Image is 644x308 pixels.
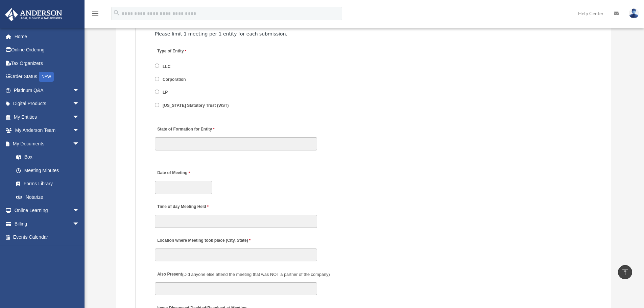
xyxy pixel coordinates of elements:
[5,137,90,150] a: My Documentsarrow_drop_down
[155,169,219,178] label: Date of Meeting
[5,110,90,124] a: My Entitiesarrow_drop_down
[155,125,216,134] label: State of Formation for Entity
[161,90,170,96] label: LP
[9,164,86,177] a: Meeting Minutes
[9,177,90,191] a: Forms Library
[5,43,90,57] a: Online Ordering
[618,265,632,279] a: vertical_align_top
[73,84,86,97] span: arrow_drop_down
[182,272,330,277] span: (Did anyone else attend the meeting that was NOT a partner of the company)
[91,12,99,18] a: menu
[155,31,287,37] span: Please limit 1 meeting per 1 entity for each submission.
[5,124,90,137] a: My Anderson Teamarrow_drop_down
[5,30,90,43] a: Home
[5,231,90,244] a: Events Calendar
[5,84,90,97] a: Platinum Q&Aarrow_drop_down
[155,203,219,212] label: Time of day Meeting Held
[73,124,86,138] span: arrow_drop_down
[621,268,629,276] i: vertical_align_top
[5,56,90,70] a: Tax Organizers
[9,190,90,204] a: Notarize
[161,77,188,83] label: Corporation
[39,72,54,82] div: NEW
[73,137,86,151] span: arrow_drop_down
[73,97,86,111] span: arrow_drop_down
[73,217,86,231] span: arrow_drop_down
[91,9,99,18] i: menu
[5,97,90,111] a: Digital Productsarrow_drop_down
[161,102,231,109] label: [US_STATE] Statutory Trust (WST)
[161,64,173,70] label: LLC
[73,110,86,124] span: arrow_drop_down
[73,204,86,218] span: arrow_drop_down
[155,270,332,279] label: Also Present
[113,9,120,17] i: search
[5,70,90,84] a: Order StatusNEW
[155,236,252,245] label: Location where Meeting took place (City, State)
[9,150,90,164] a: Box
[3,8,64,21] img: Anderson Advisors Platinum Portal
[629,8,639,18] img: User Pic
[155,47,219,56] label: Type of Entity
[5,217,90,231] a: Billingarrow_drop_down
[5,204,90,217] a: Online Learningarrow_drop_down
